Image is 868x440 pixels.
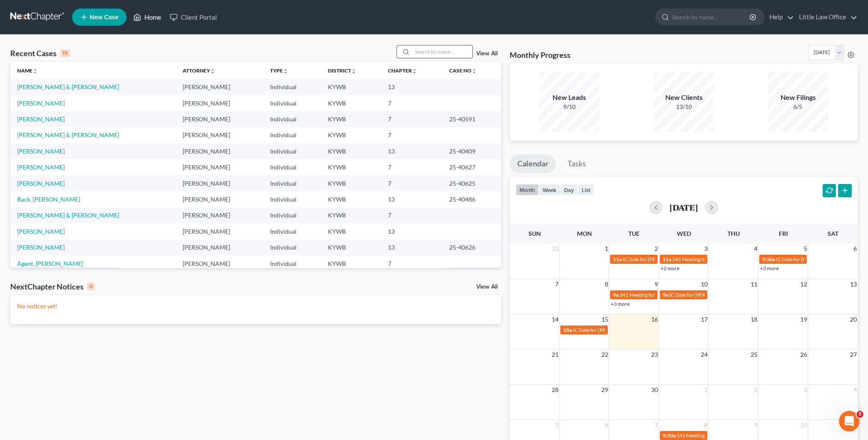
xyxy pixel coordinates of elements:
span: 23 [650,350,658,360]
td: [PERSON_NAME] [176,79,263,95]
div: NextChapter Notices [10,281,95,292]
span: 28 [550,385,559,395]
td: KYWB [321,111,381,127]
span: 3 [802,385,808,395]
a: [PERSON_NAME] [17,228,65,235]
td: [PERSON_NAME] [176,143,263,159]
td: 7 [381,95,442,111]
a: Agent, [PERSON_NAME] [17,260,83,267]
span: 9a [613,292,618,298]
span: 8 [703,420,708,430]
a: +2 more [660,265,679,271]
span: 10 [799,420,808,430]
span: 13 [849,279,858,289]
button: week [539,184,560,196]
td: Individual [263,79,321,95]
a: [PERSON_NAME] [17,99,65,107]
td: 7 [381,256,442,271]
span: 6 [853,244,858,254]
a: [PERSON_NAME] [17,180,65,187]
div: 15 [60,49,70,57]
div: 9/10 [539,102,599,111]
span: 30 [650,385,658,395]
span: 22 [600,350,609,360]
td: 7 [381,127,442,143]
td: Individual [263,143,321,159]
a: [PERSON_NAME] [17,148,65,155]
td: Individual [263,111,321,127]
span: 18 [749,314,758,325]
span: Thu [727,230,739,237]
td: [PERSON_NAME] [176,127,263,143]
span: 1 [703,385,708,395]
td: KYWB [321,127,381,143]
td: 7 [381,159,442,175]
a: +3 more [760,265,778,271]
span: 5 [802,244,808,254]
a: Calendar [510,154,556,173]
td: KYWB [321,159,381,175]
span: 29 [600,385,609,395]
td: KYWB [321,208,381,223]
td: [PERSON_NAME] [176,175,263,191]
i: unfold_more [283,69,288,74]
td: [PERSON_NAME] [176,95,263,111]
span: 341 Meeting for [PERSON_NAME] [672,256,749,262]
span: 27 [849,350,858,360]
a: View All [476,51,498,57]
td: KYWB [321,95,381,111]
a: Attorneyunfold_more [183,67,215,74]
td: Individual [263,240,321,256]
span: 8 [604,279,609,289]
a: [PERSON_NAME] & [PERSON_NAME] [17,131,119,139]
a: Districtunfold_more [328,67,356,74]
a: [PERSON_NAME] [17,244,65,251]
i: unfold_more [351,69,356,74]
h3: Monthly Progress [510,50,571,60]
a: [PERSON_NAME] [17,115,65,123]
div: New Clients [654,93,714,102]
td: KYWB [321,191,381,207]
a: Tasks [560,154,594,173]
span: 341 Meeting for [PERSON_NAME] [676,432,753,439]
td: 7 [381,208,442,223]
span: 3 [703,244,708,254]
span: Tue [628,230,640,237]
a: +3 more [610,301,629,307]
span: 1 [604,244,609,254]
span: 19 [799,314,808,325]
td: 25-40626 [442,240,501,256]
span: 11a [662,256,671,262]
a: Nameunfold_more [17,67,38,74]
td: 7 [381,111,442,127]
input: Search by name... [412,45,472,58]
span: 3 [856,411,863,418]
td: KYWB [321,79,381,95]
span: 2 [653,244,658,254]
span: Sat [827,230,838,237]
a: [PERSON_NAME] & [PERSON_NAME] [17,211,119,219]
span: 4 [853,385,858,395]
span: 9 [653,279,658,289]
span: 31 [550,244,559,254]
td: KYWB [321,175,381,191]
span: IC Date for [PERSON_NAME] [622,256,688,262]
td: KYWB [321,256,381,271]
td: Individual [263,95,321,111]
td: [PERSON_NAME] [176,256,263,271]
td: Individual [263,256,321,271]
span: 11a [613,256,621,262]
td: [PERSON_NAME] [176,208,263,223]
td: [PERSON_NAME] [176,223,263,239]
span: 10a [563,327,571,333]
span: IC Date for [PERSON_NAME] [669,292,734,298]
span: 9:30a [662,432,675,439]
a: View All [476,284,498,290]
span: 14 [550,314,559,325]
td: [PERSON_NAME] [176,191,263,207]
td: Individual [263,208,321,223]
a: Little Law Office [795,9,857,25]
a: Typeunfold_more [270,67,288,74]
span: 16 [650,314,658,325]
input: Search by name... [672,9,751,25]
